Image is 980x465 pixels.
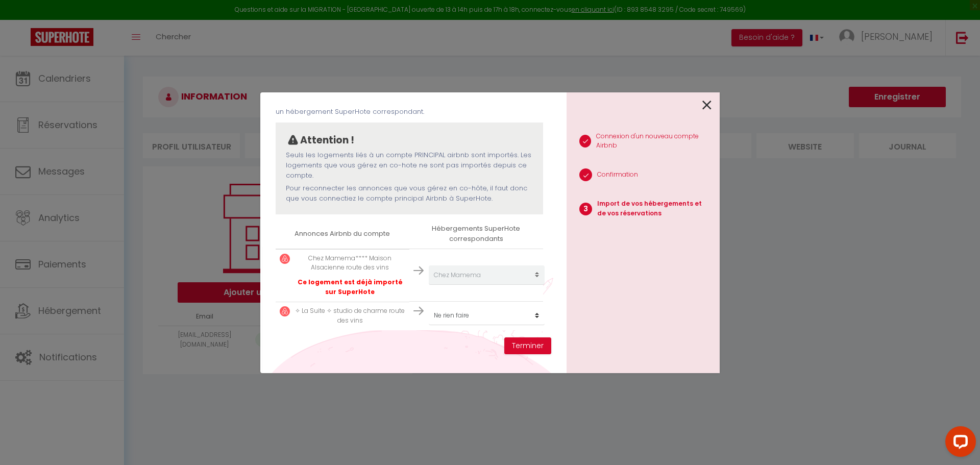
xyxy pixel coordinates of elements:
button: Terminer [504,337,551,355]
p: Confirmation [597,170,638,180]
p: Ce logement est déjà importé sur SuperHote [295,278,405,297]
p: Chez Mamema**** Maison Alsacienne route des vins [295,254,405,273]
p: Import de vos hébergements et de vos réservations [597,199,712,218]
p: Pour reconnecter les annonces que vous gérez en co-hôte, il faut donc que vous connectiez le comp... [286,183,533,204]
iframe: LiveChat chat widget [937,422,980,465]
th: Hébergements SuperHote correspondants [409,219,543,249]
span: 3 [579,203,592,215]
p: Attention ! [300,133,354,148]
p: Connexion d'un nouveau compte Airbnb [596,132,712,151]
th: Annonces Airbnb du compte [276,219,409,249]
p: ✧ La Suite ✧ studio de charme route des vins [295,306,405,326]
p: Seuls les logements liés à un compte PRINCIPAL airbnb sont importés. Les logements que vous gérez... [286,150,533,181]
